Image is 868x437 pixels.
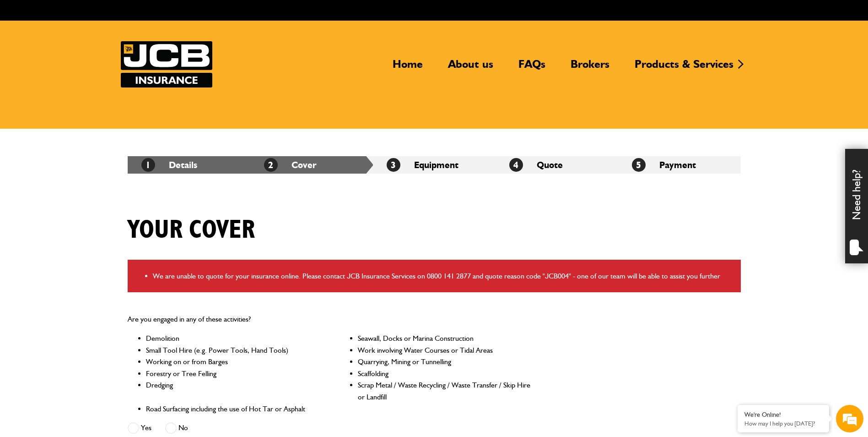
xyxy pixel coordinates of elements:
li: Equipment [373,156,496,174]
label: No [165,422,188,434]
div: We're Online! [744,411,822,419]
li: Working on or from Barges [146,356,319,368]
li: We are unable to quote for your insurance online. Please contact JCB Insurance Services on 0800 1... [153,270,734,282]
li: Scrap Metal / Waste Recycling / Waste Transfer / Skip Hire or Landfill [358,379,531,403]
li: Road Surfacing including the use of Hot Tar or Asphalt [146,403,319,415]
p: How may I help you today? [744,420,822,427]
li: Seawall, Docks or Marina Construction [358,333,531,344]
span: 4 [509,158,523,172]
h1: Your cover [128,215,255,246]
a: JCB Insurance Services [121,41,212,87]
span: 1 [141,158,155,172]
div: Need help? [845,149,868,263]
a: Home [386,57,430,78]
img: JCB Insurance Services logo [121,41,212,87]
li: Quote [496,156,618,174]
li: Scaffolding [358,368,531,380]
span: 2 [264,158,278,172]
a: FAQs [512,57,552,78]
li: Payment [618,156,741,174]
li: Small Tool Hire (e.g. Power Tools, Hand Tools) [146,344,319,356]
li: Cover [250,156,373,174]
li: Quarrying, Mining or Tunnelling [358,356,531,368]
a: About us [441,57,500,78]
span: 3 [387,158,400,172]
a: Brokers [564,57,616,78]
li: Dredging [146,379,319,403]
a: Products & Services [628,57,740,78]
li: Demolition [146,333,319,344]
a: 1Details [141,159,197,170]
span: 5 [632,158,646,172]
label: Yes [128,422,151,434]
li: Work involving Water Courses or Tidal Areas [358,344,531,356]
p: Are you engaged in any of these activities? [128,313,532,325]
li: Forestry or Tree Felling [146,368,319,380]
